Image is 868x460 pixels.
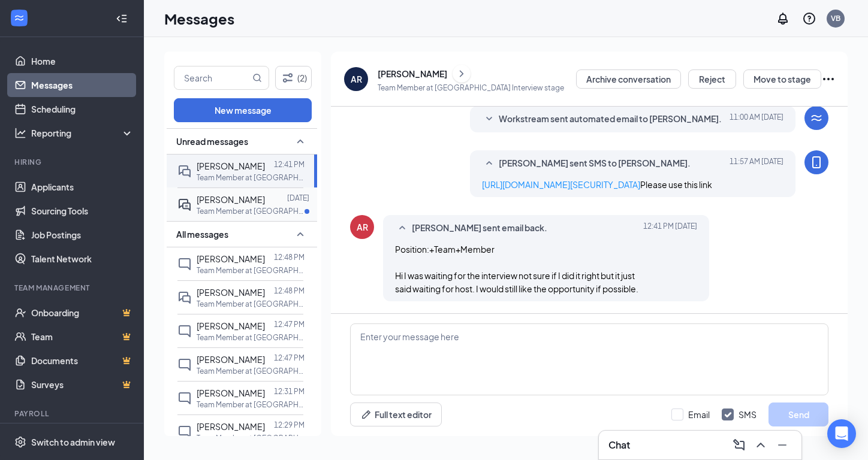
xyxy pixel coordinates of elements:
[177,425,192,439] svg: ChatInactive
[499,156,691,171] span: [PERSON_NAME] sent SMS to [PERSON_NAME].
[453,65,471,83] button: ChevronRight
[116,13,128,25] svg: Collapse
[456,66,468,81] svg: ChevronRight
[360,408,372,420] svg: Pen
[177,391,192,405] svg: ChatInactive
[197,287,265,298] span: [PERSON_NAME]
[13,12,25,24] svg: WorkstreamLogo
[164,8,234,29] h1: Messages
[174,66,250,89] input: Search
[768,402,828,426] button: Send
[576,69,681,89] button: Archive conversation
[176,228,228,240] span: All messages
[821,72,836,86] svg: Ellipses
[287,193,309,203] p: [DATE]
[197,388,265,398] span: [PERSON_NAME]
[357,221,368,233] div: AR
[14,408,131,419] div: Payroll
[743,69,821,89] button: Move to stage
[499,112,722,126] span: Workstream sent automated email to [PERSON_NAME].
[730,156,783,171] span: [DATE] 11:57 AM
[197,332,305,343] p: Team Member at [GEOGRAPHIC_DATA]
[688,69,736,89] button: Reject
[31,97,134,121] a: Scheduling
[643,221,697,235] span: [DATE] 12:41 PM
[281,71,295,85] svg: Filter
[197,206,305,216] p: Team Member at [GEOGRAPHIC_DATA]
[197,299,305,309] p: Team Member at [GEOGRAPHIC_DATA]
[31,301,134,325] a: OnboardingCrown
[174,98,312,122] button: New message
[197,320,265,331] span: [PERSON_NAME]
[14,127,26,139] svg: Analysis
[275,66,312,90] button: Filter (2)
[809,111,824,125] svg: WorkstreamLogo
[809,155,824,170] svg: MobileSms
[274,420,305,430] p: 12:29 PM
[197,354,265,365] span: [PERSON_NAME]
[31,175,134,199] a: Applicants
[177,164,192,178] svg: DoubleChat
[608,438,630,452] h3: Chat
[378,68,447,80] div: [PERSON_NAME]
[31,127,134,139] div: Reporting
[31,223,134,247] a: Job Postings
[751,435,770,455] button: ChevronUp
[197,265,305,276] p: Team Member at [GEOGRAPHIC_DATA]
[197,253,265,264] span: [PERSON_NAME]
[14,157,131,167] div: Hiring
[31,436,115,448] div: Switch to admin view
[730,112,783,126] span: [DATE] 11:00 AM
[197,433,305,443] p: Team Member at [GEOGRAPHIC_DATA]
[482,156,496,171] svg: SmallChevronUp
[177,198,192,212] svg: ActiveDoubleChat
[14,436,26,448] svg: Settings
[197,421,265,432] span: [PERSON_NAME]
[31,49,134,73] a: Home
[197,400,305,410] p: Team Member at [GEOGRAPHIC_DATA]
[775,438,789,452] svg: Minimize
[14,283,131,293] div: Team Management
[274,159,305,170] p: 12:41 PM
[177,290,192,305] svg: DoubleChat
[482,179,640,190] a: [URL][DOMAIN_NAME][SECURITY_DATA]
[773,435,792,455] button: Minimize
[177,324,192,338] svg: ChatInactive
[776,11,790,26] svg: Notifications
[31,325,134,349] a: TeamCrown
[31,349,134,373] a: DocumentsCrown
[31,373,134,397] a: SurveysCrown
[293,227,308,241] svg: SmallChevronUp
[177,257,192,271] svg: ChatInactive
[177,358,192,372] svg: ChatInactive
[482,179,712,190] span: Please use this link
[197,172,305,183] p: Team Member at [GEOGRAPHIC_DATA]
[31,73,134,97] a: Messages
[274,286,305,296] p: 12:48 PM
[482,112,496,126] svg: SmallChevronDown
[732,438,746,452] svg: ComposeMessage
[274,319,305,329] p: 12:47 PM
[831,13,840,23] div: VB
[176,135,248,147] span: Unread messages
[252,73,262,83] svg: MagnifyingGlass
[802,11,816,26] svg: QuestionInfo
[274,252,305,262] p: 12:48 PM
[197,161,265,171] span: [PERSON_NAME]
[827,419,856,448] div: Open Intercom Messenger
[293,134,308,149] svg: SmallChevronUp
[351,73,362,85] div: AR
[395,221,409,235] svg: SmallChevronUp
[412,221,547,235] span: [PERSON_NAME] sent email back.
[754,438,768,452] svg: ChevronUp
[31,247,134,271] a: Talent Network
[197,366,305,376] p: Team Member at [GEOGRAPHIC_DATA]
[378,83,564,93] p: Team Member at [GEOGRAPHIC_DATA] Interview stage
[350,402,442,426] button: Full text editorPen
[31,199,134,223] a: Sourcing Tools
[197,194,265,205] span: [PERSON_NAME]
[274,353,305,363] p: 12:47 PM
[395,244,638,294] span: Position:+Team+Member Hi I was waiting for the interview not sure if I did it right but it just s...
[274,386,305,397] p: 12:31 PM
[730,435,749,455] button: ComposeMessage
